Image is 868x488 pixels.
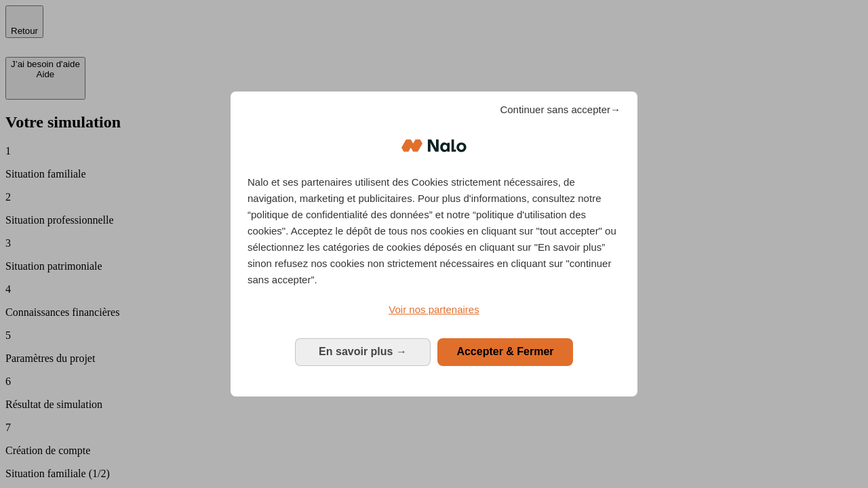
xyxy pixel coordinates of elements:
span: Continuer sans accepter→ [500,102,620,118]
img: Logo [401,125,467,166]
a: Voir nos partenaires [248,302,620,318]
button: En savoir plus: Configurer vos consentements [295,338,431,365]
p: Nalo et ses partenaires utilisent des Cookies strictement nécessaires, de navigation, marketing e... [248,174,620,288]
button: Accepter & Fermer: Accepter notre traitement des données et fermer [437,338,573,365]
span: En savoir plus → [319,346,407,357]
div: Bienvenue chez Nalo Gestion du consentement [231,91,637,396]
span: Voir nos partenaires [389,304,479,315]
span: Accepter & Fermer [456,346,553,357]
